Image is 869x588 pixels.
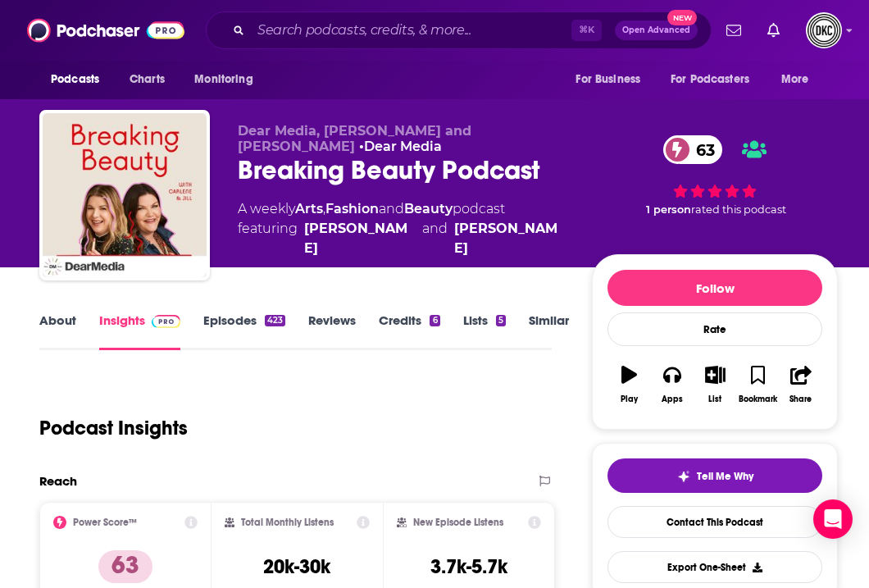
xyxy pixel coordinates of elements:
input: Search podcasts, credits, & more... [251,17,571,43]
span: and [422,219,448,258]
img: User Profile [806,12,842,48]
span: Tell Me Why [697,470,753,483]
button: Play [607,355,650,414]
button: open menu [183,64,274,95]
span: ⌘ K [571,20,602,41]
span: featuring [238,219,566,258]
button: List [694,355,736,414]
a: Contact This Podcast [607,506,822,538]
a: Fashion [325,201,379,217]
span: Logged in as DKCMediatech [806,12,842,48]
h1: Podcast Insights [39,416,188,440]
a: InsightsPodchaser Pro [99,312,180,350]
div: 63 1 personrated this podcast [592,123,838,229]
span: 63 [680,135,723,164]
span: New [667,10,697,25]
div: Search podcasts, credits, & more... [206,11,712,49]
h2: Total Monthly Listens [241,517,334,528]
div: Apps [662,394,683,404]
a: Show notifications dropdown [720,16,748,44]
img: tell me why sparkle [677,470,690,483]
a: Jill Dunn [304,219,416,258]
div: 6 [430,315,439,326]
a: Dear Media [364,139,442,154]
button: Share [780,355,822,414]
div: 5 [496,315,506,326]
div: Rate [607,312,822,346]
div: Share [789,394,812,404]
div: Play [621,394,638,404]
button: open menu [39,64,121,95]
span: Monitoring [194,68,253,91]
img: Podchaser Pro [152,315,180,328]
p: 63 [98,550,152,583]
a: Episodes423 [203,312,285,350]
div: Open Intercom Messenger [813,499,853,539]
span: Charts [130,68,165,91]
a: Arts [295,201,323,217]
h3: 3.7k-5.7k [430,554,507,579]
button: open menu [770,64,830,95]
span: , [323,201,325,217]
span: Open Advanced [622,26,690,34]
a: Credits6 [379,312,439,350]
h2: Power Score™ [73,517,137,528]
span: • [359,139,442,154]
button: tell me why sparkleTell Me Why [607,458,822,493]
a: Lists5 [463,312,506,350]
h2: New Episode Listens [413,517,503,528]
button: Open AdvancedNew [615,21,698,40]
div: Bookmark [739,394,777,404]
a: About [39,312,76,350]
span: For Podcasters [671,68,749,91]
span: rated this podcast [691,203,786,216]
h3: 20k-30k [263,554,330,579]
button: open menu [564,64,661,95]
a: Charts [119,64,175,95]
a: Carlene Higgins [454,219,566,258]
span: and [379,201,404,217]
img: Podchaser - Follow, Share and Rate Podcasts [27,15,184,46]
button: Follow [607,270,822,306]
a: Show notifications dropdown [761,16,786,44]
button: Apps [651,355,694,414]
span: For Business [576,68,640,91]
button: Export One-Sheet [607,551,822,583]
img: Breaking Beauty Podcast [43,113,207,277]
button: open menu [660,64,773,95]
span: More [781,68,809,91]
a: Similar [529,312,569,350]
a: 63 [663,135,723,164]
div: List [708,394,721,404]
button: Show profile menu [806,12,842,48]
span: Podcasts [51,68,99,91]
span: 1 person [646,203,691,216]
button: Bookmark [736,355,779,414]
div: A weekly podcast [238,199,566,258]
div: 423 [265,315,285,326]
a: Beauty [404,201,453,217]
a: Reviews [308,312,356,350]
span: Dear Media, [PERSON_NAME] and [PERSON_NAME] [238,123,471,154]
h2: Reach [39,473,77,489]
